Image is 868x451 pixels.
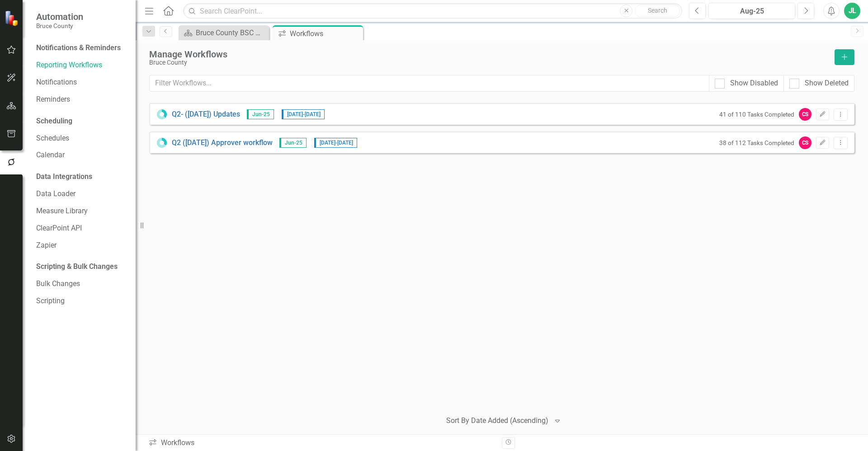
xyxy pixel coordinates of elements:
div: Workflows [148,438,495,448]
a: Scripting [36,296,127,306]
small: 38 of 112 Tasks Completed [719,139,794,146]
span: [DATE] - [DATE] [314,138,357,148]
a: Q2- ([DATE]) Updates [172,109,240,120]
a: Data Loader [36,189,127,199]
div: Manage Workflows [149,49,830,59]
span: Jun-25 [247,109,274,119]
span: Automation [36,11,83,22]
div: CS [799,108,811,121]
span: Jun-25 [279,138,307,148]
small: 41 of 110 Tasks Completed [719,111,794,118]
a: Bulk Changes [36,279,127,289]
a: Q2 ([DATE]) Approver workflow [172,138,273,148]
a: Zapier [36,240,127,251]
div: Show Deleted [805,78,849,89]
a: Schedules [36,133,127,144]
button: Aug-25 [708,3,795,19]
a: Bruce County BSC Welcome Page [181,27,267,38]
a: Reporting Workflows [36,60,127,70]
div: Bruce County BSC Welcome Page [196,27,267,38]
div: Aug-25 [712,6,792,17]
div: Workflows [290,28,361,39]
div: Notifications & Reminders [36,43,121,53]
a: Reminders [36,94,127,105]
a: ClearPoint API [36,223,127,234]
a: Measure Library [36,206,127,216]
a: Notifications [36,77,127,88]
input: Filter Workflows... [149,75,709,92]
div: Bruce County [149,59,830,66]
button: Search [635,5,680,17]
div: Data Integrations [36,172,92,182]
span: [DATE] - [DATE] [282,109,325,119]
div: Scheduling [36,116,72,127]
img: ClearPoint Strategy [5,10,20,26]
div: CS [799,136,811,149]
a: Calendar [36,150,127,160]
div: Scripting & Bulk Changes [36,262,118,272]
button: JL [844,3,860,19]
div: Show Disabled [730,78,778,89]
span: Search [648,7,667,14]
small: Bruce County [36,22,83,29]
input: Search ClearPoint... [183,3,682,19]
